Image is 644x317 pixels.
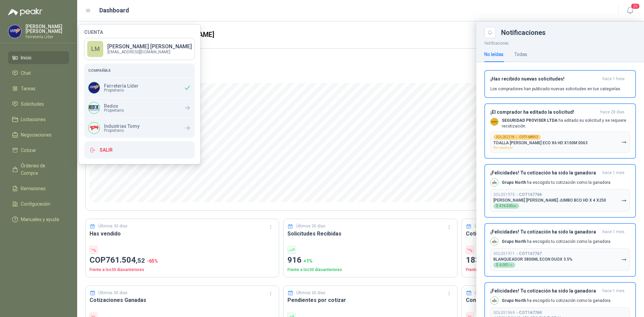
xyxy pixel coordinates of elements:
[490,109,598,115] h3: ¡El comprador ha editado la solicitud!
[493,141,588,145] p: TOALLA [PERSON_NAME] ECO X6 HD X100M 0063
[502,118,557,123] b: SEGURIDAD PROVISER LTDA
[493,192,542,197] p: SOL051975 →
[104,104,124,108] p: Redox
[490,288,600,294] h3: ¡Felicidades! Tu cotización ha sido la ganadora
[104,84,139,88] p: Ferretería Líder
[484,70,636,98] button: ¡Has recibido nuevas solicitudes!hace 1 hora Los compradores han publicado nuevas solicitudes en ...
[493,203,519,209] div: $
[84,118,195,138] a: Company LogoIndustrias TomyPropietario
[89,102,100,113] img: Company Logo
[84,98,195,118] a: Company LogoRedoxPropietario
[99,6,129,15] h1: Dashboard
[21,54,32,61] span: Inicio
[89,82,100,93] img: Company Logo
[602,229,625,235] span: hace 1 mes
[484,103,636,159] button: ¡El comprador ha editado la solicitud!hace 28 días Company LogoSEGURIDAD PROVISER LTDA ha editado...
[493,135,541,140] div: SOL052218 →
[25,35,69,39] p: Ferretería Líder
[519,192,542,197] b: COT167766
[499,204,517,208] span: 416.500
[476,38,644,47] p: Notificaciones
[21,200,50,208] span: Configuración
[484,164,636,218] button: ¡Felicidades! Tu cotización ha sido la ganadorahace 1 mes Company LogoGrupo North ha escogido tu ...
[8,182,69,195] a: Remisiones
[8,98,69,110] a: Solicitudes
[514,51,527,58] div: Todas
[502,298,526,303] b: Grupo North
[484,51,503,58] div: No leídas
[88,67,191,73] h5: Compañías
[490,229,600,235] h3: ¡Felicidades! Tu cotización ha sido la ganadora
[21,216,59,223] span: Manuales y ayuda
[25,24,69,34] p: [PERSON_NAME] [PERSON_NAME]
[502,239,526,244] b: Grupo North
[493,310,542,315] p: SOL051969 →
[104,124,140,128] p: Industrias Tomy
[519,310,542,315] b: COT167769
[602,288,625,294] span: hace 1 mes
[21,69,31,77] span: Chat
[493,146,513,150] span: Por recotizar
[491,297,498,304] img: Company Logo
[499,263,513,267] span: 6.001
[502,180,526,185] b: Grupo North
[8,82,69,95] a: Tareas
[84,30,195,35] h4: Cuenta
[107,50,192,54] p: [EMAIL_ADDRESS][DOMAIN_NAME]
[84,78,195,98] div: Company LogoFerretería LíderPropietario
[491,238,498,245] img: Company Logo
[502,239,610,245] p: ha escogido tu cotización como la ganadora
[8,25,21,38] img: Company Logo
[491,179,498,186] img: Company Logo
[502,298,610,304] p: ha escogido tu cotización como la ganadora
[493,198,606,203] p: [PERSON_NAME] [PERSON_NAME] JUMBO BCO HD X 4 X250
[490,86,621,92] p: Los compradores han publicado nuevas solicitudes en tus categorías.
[8,8,42,16] img: Logo peakr
[493,262,515,268] div: $
[21,131,52,139] span: Negociaciones
[513,205,517,208] span: ,00
[519,136,538,139] b: COT168952
[21,185,46,192] span: Remisiones
[490,248,630,271] button: SOL051971→COT167767BLANQUEADOR 3800ML ECON DUOX 3.5%$6.001,17
[8,128,69,141] a: Negociaciones
[87,41,103,57] div: LM
[602,76,625,82] span: hace 1 hora
[490,131,630,153] button: SOL052218→COT168952TOALLA [PERSON_NAME] ECO X6 HD X100M 0063Por recotizar
[107,44,192,49] p: [PERSON_NAME] [PERSON_NAME]
[84,38,195,60] a: LM[PERSON_NAME] [PERSON_NAME][EMAIL_ADDRESS][DOMAIN_NAME]
[8,213,69,226] a: Manuales y ayuda
[84,141,195,159] button: Salir
[502,180,610,186] p: ha escogido tu cotización como la ganadora
[501,29,636,36] div: Notificaciones
[21,162,63,177] span: Órdenes de Compra
[493,251,542,256] p: SOL051971 →
[493,257,573,262] p: BLANQUEADOR 3800ML ECON DUOX 3.5%
[104,88,139,92] span: Propietario
[602,170,625,176] span: hace 1 mes
[490,76,600,82] h3: ¡Has recibido nuevas solicitudes!
[484,223,636,277] button: ¡Felicidades! Tu cotización ha sido la ganadorahace 1 mes Company LogoGrupo North ha escogido tu ...
[21,85,36,92] span: Tareas
[624,5,636,17] button: 20
[491,118,498,125] img: Company Logo
[631,3,640,9] span: 20
[89,122,100,134] img: Company Logo
[8,144,69,157] a: Cotizar
[600,109,625,115] span: hace 28 días
[490,189,630,212] button: SOL051975→COT167766[PERSON_NAME] [PERSON_NAME] JUMBO BCO HD X 4 X250$416.500,00
[508,264,513,267] span: ,17
[519,251,542,256] b: COT167767
[8,67,69,80] a: Chat
[8,159,69,179] a: Órdenes de Compra
[502,118,630,129] p: ha editado su solicitud y se requiere recotización.
[104,108,124,112] span: Propietario
[8,51,69,64] a: Inicio
[21,116,46,123] span: Licitaciones
[104,128,140,133] span: Propietario
[21,147,36,154] span: Cotizar
[8,198,69,210] a: Configuración
[484,27,496,38] button: Close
